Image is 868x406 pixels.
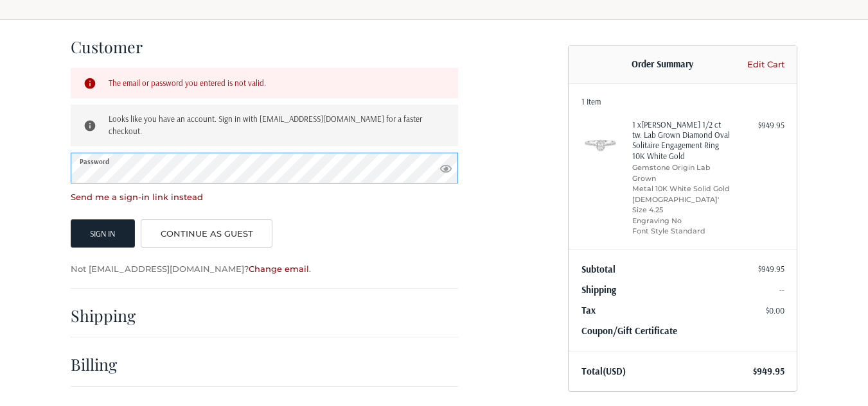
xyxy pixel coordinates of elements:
[581,325,677,337] a: Coupon/Gift Certificate
[743,58,784,71] a: Edit Cart
[71,305,146,325] h2: Shipping
[581,283,616,296] span: Shipping
[753,365,784,377] span: $949.95
[581,304,596,316] span: Tax
[80,155,109,169] label: Password
[632,162,731,183] li: Gemstone Origin Lab Grown
[71,37,146,56] h2: Customer
[734,119,784,132] div: $949.95
[632,119,731,161] h4: 1 x [PERSON_NAME] 1/2 ct tw. Lab Grown Diamond Oval Solitaire Engagement Ring 10K White Gold
[109,76,446,90] div: The email or password you entered is not valid.
[71,219,135,248] button: Sign In
[581,263,616,275] span: Subtotal
[581,365,626,377] span: Total (USD)
[758,264,784,274] span: $949.95
[632,194,731,216] li: [DEMOGRAPHIC_DATA]' Size 4.25
[581,58,744,71] h3: Order Summary
[141,219,272,248] a: Continue as guest
[71,354,146,374] h2: Billing
[632,216,731,226] li: Engraving No
[766,305,784,316] span: $0.00
[71,263,458,276] p: Not [EMAIL_ADDRESS][DOMAIN_NAME]? .
[71,192,203,202] a: Send me a sign-in link instead
[109,114,422,137] span: Looks like you have an account. Sign in with [EMAIL_ADDRESS][DOMAIN_NAME] for a faster checkout.
[581,96,784,106] h3: 1 Item
[779,284,784,294] span: --
[632,183,731,194] li: Metal 10K White Solid Gold
[632,226,731,237] li: Font Style Standard
[249,264,309,274] a: Change email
